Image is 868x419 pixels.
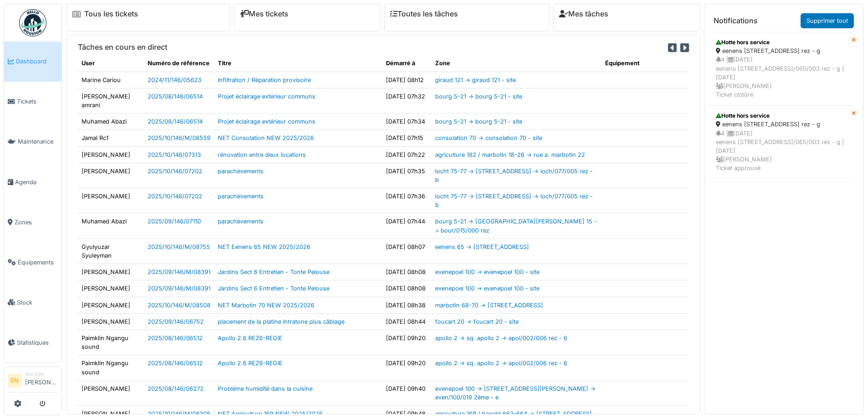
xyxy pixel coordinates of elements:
[4,82,62,122] a: Tickets
[435,134,542,141] a: consolation 70 -> consolation 70 - site
[714,16,758,25] h6: Notifications
[435,243,529,250] a: eenens 65 -> [STREET_ADDRESS]
[148,168,202,175] a: 2025/10/146/07202
[78,146,144,163] td: [PERSON_NAME]
[435,385,596,401] a: evenepoel 100 -> [STREET_ADDRESS][PERSON_NAME] -> even/100/019 2ème - e
[382,130,431,146] td: [DATE] 07h15
[148,269,211,275] a: 2025/09/146/M/08391
[148,193,202,200] a: 2025/10/146/07202
[78,188,144,213] td: [PERSON_NAME]
[17,338,58,347] span: Statistiques
[382,146,431,163] td: [DATE] 07h22
[382,163,431,188] td: [DATE] 07h35
[218,302,314,309] a: NET Marbotin 70 NEW 2025/2026
[4,322,62,362] a: Statistiques
[382,297,431,313] td: [DATE] 08h38
[716,47,846,55] div: eenens [STREET_ADDRESS] rez - g
[710,105,852,179] a: Hotte hors service eenens [STREET_ADDRESS] rez - g 4 |[DATE]eenens [STREET_ADDRESS]/065/003 rez -...
[382,313,431,330] td: [DATE] 08h44
[17,298,58,307] span: Stock
[382,280,431,297] td: [DATE] 08h08
[435,269,539,275] a: evenepoel 100 -> evenepoel 100 - site
[716,38,846,47] div: Hotte hors service
[148,385,204,392] a: 2025/08/146/06272
[148,285,211,292] a: 2025/09/146/M/08391
[18,258,58,267] span: Équipements
[148,151,201,158] a: 2025/10/146/07313
[78,313,144,330] td: [PERSON_NAME]
[431,55,601,72] th: Zone
[435,168,593,183] a: locht 75-77 -> [STREET_ADDRESS] -> loch/077/005 rez - b
[25,371,58,378] div: Manager
[382,380,431,405] td: [DATE] 09h40
[82,60,95,67] span: translation missing: fr.shared.user
[435,218,597,233] a: bourg 5-21 -> [GEOGRAPHIC_DATA][PERSON_NAME] 15 -> bour/015/000 rez
[78,280,144,297] td: [PERSON_NAME]
[4,41,62,82] a: Dashboard
[435,360,567,367] a: apollo 2 -> sq. apollo 2 -> apol/002/006 rez - 6
[218,269,329,275] a: Jardins Sect 6 Entretien - Tonte Pelouse
[17,97,58,106] span: Tickets
[148,335,203,341] a: 2025/08/146/06512
[801,13,854,28] a: Supprimer tout
[78,213,144,238] td: Muhamed Abazi
[8,371,58,393] a: EN Manager[PERSON_NAME]
[4,242,62,282] a: Équipements
[382,213,431,238] td: [DATE] 07h44
[716,112,846,120] div: Hotte hors service
[78,264,144,280] td: [PERSON_NAME]
[435,93,522,100] a: bourg 5-21 -> bourg 5-21 - site
[214,55,382,72] th: Titre
[148,77,201,83] a: 2024/11/146/05623
[148,93,203,100] a: 2025/08/146/06514
[382,238,431,264] td: [DATE] 08h07
[716,120,846,129] div: eenens [STREET_ADDRESS] rez - g
[435,77,516,83] a: giraud 121 -> giraud 121 - site
[8,374,21,388] li: EN
[382,355,431,380] td: [DATE] 09h20
[240,10,288,18] a: Mes tickets
[390,10,458,18] a: Toutes les tâches
[16,57,58,66] span: Dashboard
[4,202,62,242] a: Zones
[148,118,203,125] a: 2025/08/146/06514
[218,93,315,100] a: Projet éclairage extérieur communs
[435,302,543,309] a: marbotin 68-70 -> [STREET_ADDRESS]
[78,43,167,52] h6: Tâches en cours en direct
[218,385,313,392] a: Problème humidité dans la cuisine
[19,9,46,36] img: Badge_color-CXgf-gQk.svg
[25,371,58,390] li: [PERSON_NAME]
[84,10,138,18] a: Tous les tickets
[218,77,311,83] a: Infiltration / Réparation provisoire
[218,410,323,417] a: NET Agriculture 169 NEW 2025/2026
[4,122,62,162] a: Maintenance
[382,330,431,355] td: [DATE] 09h20
[78,355,144,380] td: Paimklin Ngangu sound
[148,218,201,225] a: 2025/09/146/07110
[4,162,62,202] a: Agenda
[218,151,306,158] a: rénovation entre deux locations
[78,238,144,264] td: Gyulyuzar Syuleyman
[218,360,282,367] a: Apollo 2.6 REZ6-REGIE
[382,188,431,213] td: [DATE] 07h36
[18,137,58,146] span: Maintenance
[218,193,263,200] a: parachèvements
[78,163,144,188] td: [PERSON_NAME]
[144,55,214,72] th: Numéro de référence
[78,130,144,146] td: Jamal Rc1
[382,264,431,280] td: [DATE] 08h08
[559,10,608,18] a: Mes tâches
[4,282,62,322] a: Stock
[218,134,314,141] a: NET Consolation NEW 2025/2026
[148,302,211,309] a: 2025/10/146/M/08508
[78,114,144,130] td: Muhamed Abazi
[78,380,144,405] td: [PERSON_NAME]
[435,318,519,325] a: foucart 20 -> foucart 20 - site
[382,88,431,113] td: [DATE] 07h32
[218,243,310,250] a: NET Eenens 65 NEW 2025/2026
[382,114,431,130] td: [DATE] 07h34
[218,335,282,341] a: Apollo 2.6 REZ6-REGIE
[435,335,567,341] a: apollo 2 -> sq. apollo 2 -> apol/002/006 rez - 6
[710,32,852,105] a: Hotte hors service eenens [STREET_ADDRESS] rez - g 4 |[DATE]eenens [STREET_ADDRESS]/065/003 rez -...
[435,285,539,292] a: evenepoel 100 -> evenepoel 100 - site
